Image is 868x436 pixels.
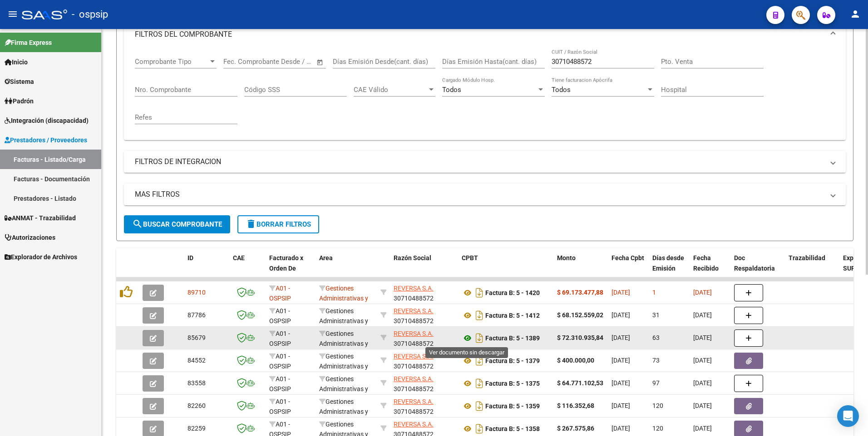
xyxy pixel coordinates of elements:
[237,215,319,233] button: Borrar Filtros
[612,289,630,296] span: [DATE]
[124,49,846,140] div: FILTROS DEL COMPROBANTE
[319,398,368,426] span: Gestiones Administrativas y Otros
[473,421,485,436] i: Descargar documento
[557,289,603,296] strong: $ 69.173.477,88
[246,218,256,229] mat-icon: delete
[690,248,730,288] datatable-header-cell: Fecha Recibido
[319,254,333,262] span: Area
[485,425,540,432] strong: Factura B: 5 - 1358
[72,5,108,24] span: - ospsip
[319,353,368,381] span: Gestiones Administrativas y Otros
[187,311,206,319] span: 87786
[269,398,291,416] span: A01 - OSPSIP
[5,116,89,126] span: Integración (discapacidad)
[394,397,454,416] div: 30710488572
[124,215,230,233] button: Buscar Comprobante
[269,353,291,370] span: A01 - OSPSIP
[693,379,712,387] span: [DATE]
[316,248,377,288] datatable-header-cell: Area
[394,285,434,292] span: REVERSA S.A.
[485,380,540,387] strong: Factura B: 5 - 1375
[458,248,553,288] datatable-header-cell: CPBT
[187,379,206,387] span: 83558
[652,357,660,364] span: 73
[5,233,55,242] span: Autorizaciones
[233,254,245,262] span: CAE
[612,254,644,262] span: Fecha Cpbt
[124,184,846,205] mat-expansion-panel-header: MAS FILTROS
[135,157,824,167] mat-panel-title: FILTROS DE INTEGRACION
[652,334,660,341] span: 63
[612,357,630,364] span: [DATE]
[269,285,291,302] span: A01 - OSPSIP
[693,402,712,409] span: [DATE]
[693,254,719,272] span: Fecha Recibido
[442,86,461,94] span: Todos
[394,398,434,405] span: REVERSA S.A.
[485,402,540,410] strong: Factura B: 5 - 1359
[132,218,143,229] mat-icon: search
[266,248,316,288] datatable-header-cell: Facturado x Orden De
[693,311,712,319] span: [DATE]
[135,58,208,66] span: Comprobante Tipo
[693,357,712,364] span: [DATE]
[612,425,630,432] span: [DATE]
[557,254,576,262] span: Monto
[473,354,485,368] i: Descargar documento
[187,254,193,262] span: ID
[730,248,785,288] datatable-header-cell: Doc Respaldatoria
[124,151,846,173] mat-expansion-panel-header: FILTROS DE INTEGRACION
[319,307,368,335] span: Gestiones Administrativas y Otros
[485,312,540,319] strong: Factura B: 5 - 1412
[837,405,859,427] div: Open Intercom Messenger
[394,351,454,370] div: 30710488572
[612,311,630,319] span: [DATE]
[5,213,76,223] span: ANMAT - Trazabilidad
[5,135,87,145] span: Prestadores / Proveedores
[785,248,839,288] datatable-header-cell: Trazabilidad
[652,402,663,409] span: 120
[394,375,434,383] span: REVERSA S.A.
[557,379,603,387] strong: $ 64.771.102,53
[269,330,291,348] span: A01 - OSPSIP
[557,425,594,432] strong: $ 267.575,86
[652,311,660,319] span: 31
[652,425,663,432] span: 120
[269,254,303,272] span: Facturado x Orden De
[5,38,52,48] span: Firma Express
[319,285,368,313] span: Gestiones Administrativas y Otros
[473,331,485,345] i: Descargar documento
[394,306,454,325] div: 30710488572
[485,289,540,296] strong: Factura B: 5 - 1420
[473,308,485,323] i: Descargar documento
[485,334,540,342] strong: Factura B: 5 - 1389
[7,9,18,19] mat-icon: menu
[649,248,690,288] datatable-header-cell: Días desde Emisión
[612,402,630,409] span: [DATE]
[187,334,206,341] span: 85679
[652,379,660,387] span: 97
[319,330,368,358] span: Gestiones Administrativas y Otros
[473,399,485,413] i: Descargar documento
[734,254,775,272] span: Doc Respaldatoria
[394,283,454,302] div: 30710488572
[557,402,594,409] strong: $ 116.352,68
[269,375,291,393] span: A01 - OSPSIP
[5,77,34,87] span: Sistema
[473,286,485,300] i: Descargar documento
[187,357,206,364] span: 84552
[557,311,603,319] strong: $ 68.152.559,02
[184,248,229,288] datatable-header-cell: ID
[223,58,260,66] input: Fecha inicio
[394,329,454,348] div: 30710488572
[553,248,608,288] datatable-header-cell: Monto
[124,20,846,49] mat-expansion-panel-header: FILTROS DEL COMPROBANTE
[187,402,206,409] span: 82260
[269,307,291,325] span: A01 - OSPSIP
[394,353,434,360] span: REVERSA S.A.
[5,252,77,262] span: Explorador de Archivos
[789,254,825,262] span: Trazabilidad
[693,289,712,296] span: [DATE]
[557,357,594,364] strong: $ 400.000,00
[394,330,434,337] span: REVERSA S.A.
